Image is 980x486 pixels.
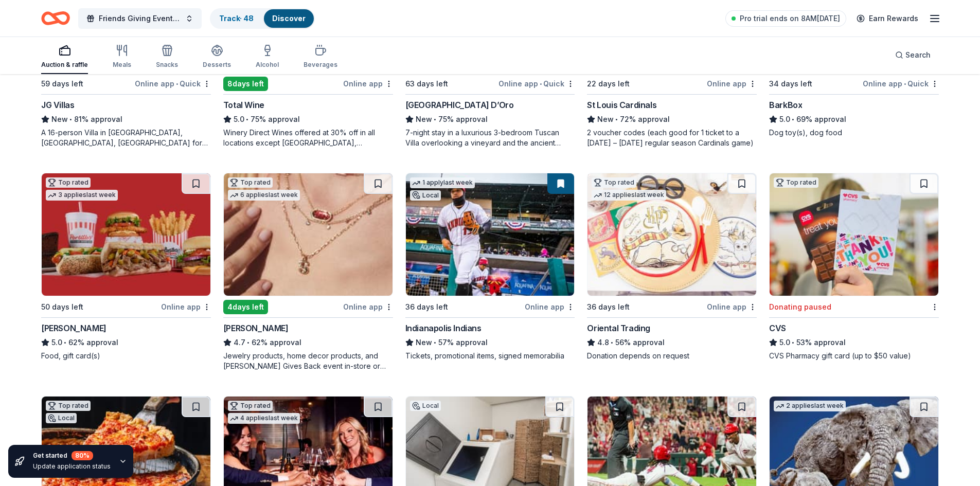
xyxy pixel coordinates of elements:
[850,9,924,28] a: Earn Rewards
[228,401,273,411] div: Top rated
[223,300,268,314] div: 4 days left
[41,336,211,349] div: 62% approval
[113,61,131,69] div: Meals
[46,413,77,423] div: Local
[223,77,268,91] div: 8 days left
[587,336,757,349] div: 56% approval
[223,351,393,371] div: Jewelry products, home decor products, and [PERSON_NAME] Gives Back event in-store or online (or ...
[792,338,795,347] span: •
[46,401,91,411] div: Top rated
[769,322,786,334] div: CVS
[41,351,211,361] div: Food, gift card(s)
[769,128,939,138] div: Dog toy(s), dog food
[51,336,62,349] span: 5.0
[597,113,614,125] span: New
[405,78,448,90] div: 63 days left
[410,177,475,188] div: 1 apply last week
[156,40,178,74] button: Snacks
[46,190,118,201] div: 3 applies last week
[587,173,756,296] img: Image for Oriental Trading
[51,113,68,125] span: New
[587,351,757,361] div: Donation depends on request
[72,451,93,460] div: 80 %
[725,10,846,27] a: Pro trial ends on 8AM[DATE]
[770,173,938,296] img: Image for CVS
[228,413,300,424] div: 4 applies last week
[223,173,393,371] a: Image for Kendra ScottTop rated6 applieslast week4days leftOnline app[PERSON_NAME]4.7•62% approva...
[228,177,273,188] div: Top rated
[405,128,575,148] div: 7-night stay in a luxurious 3-bedroom Tuscan Villa overlooking a vineyard and the ancient walled ...
[769,301,831,313] div: Donating paused
[904,80,906,88] span: •
[587,173,757,361] a: Image for Oriental TradingTop rated12 applieslast week36 days leftOnline appOriental Trading4.8•5...
[46,177,91,188] div: Top rated
[78,8,202,29] button: Friends Giving Event 2025
[616,115,618,123] span: •
[223,113,393,125] div: 75% approval
[774,401,846,411] div: 2 applies last week
[707,300,757,313] div: Online app
[256,61,279,69] div: Alcohol
[156,61,178,69] div: Snacks
[41,322,106,334] div: [PERSON_NAME]
[223,336,393,349] div: 62% approval
[405,336,575,349] div: 57% approval
[405,99,514,111] div: [GEOGRAPHIC_DATA] D’Oro
[769,336,939,349] div: 53% approval
[587,78,630,90] div: 22 days left
[410,401,441,411] div: Local
[434,338,436,347] span: •
[769,351,939,361] div: CVS Pharmacy gift card (up to $50 value)
[769,78,812,90] div: 34 days left
[135,77,211,90] div: Online app Quick
[405,113,575,125] div: 75% approval
[406,173,575,296] img: Image for Indianapolis Indians
[234,113,244,125] span: 5.0
[498,77,575,90] div: Online app Quick
[592,190,666,201] div: 12 applies last week
[223,128,393,148] div: Winery Direct Wines offered at 30% off in all locations except [GEOGRAPHIC_DATA], [GEOGRAPHIC_DAT...
[41,113,211,125] div: 81% approval
[540,80,542,88] span: •
[434,115,436,123] span: •
[416,113,432,125] span: New
[587,128,757,148] div: 2 voucher codes (each good for 1 ticket to a [DATE] – [DATE] regular season Cardinals game)
[863,77,939,90] div: Online app Quick
[405,301,448,313] div: 36 days left
[792,115,795,123] span: •
[525,300,575,313] div: Online app
[707,77,757,90] div: Online app
[33,462,111,471] div: Update application status
[224,173,393,296] img: Image for Kendra Scott
[779,336,790,349] span: 5.0
[219,14,254,23] a: Track· 48
[740,12,840,25] span: Pro trial ends on 8AM[DATE]
[905,49,931,61] span: Search
[69,115,72,123] span: •
[247,338,250,347] span: •
[416,336,432,349] span: New
[161,300,211,313] div: Online app
[223,99,264,111] div: Total Wine
[234,336,245,349] span: 4.7
[587,322,650,334] div: Oriental Trading
[41,61,88,69] div: Auction & raffle
[99,12,181,25] span: Friends Giving Event 2025
[272,14,306,23] a: Discover
[779,113,790,125] span: 5.0
[41,78,83,90] div: 59 days left
[405,322,482,334] div: Indianapolis Indians
[41,173,211,361] a: Image for Portillo'sTop rated3 applieslast week50 days leftOnline app[PERSON_NAME]5.0•62% approva...
[405,351,575,361] div: Tickets, promotional items, signed memorabilia
[587,301,630,313] div: 36 days left
[597,336,609,349] span: 4.8
[41,301,83,313] div: 50 days left
[769,113,939,125] div: 69% approval
[256,40,279,74] button: Alcohol
[223,322,289,334] div: [PERSON_NAME]
[343,77,393,90] div: Online app
[587,113,757,125] div: 72% approval
[343,300,393,313] div: Online app
[203,40,231,74] button: Desserts
[587,99,656,111] div: St Louis Cardinals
